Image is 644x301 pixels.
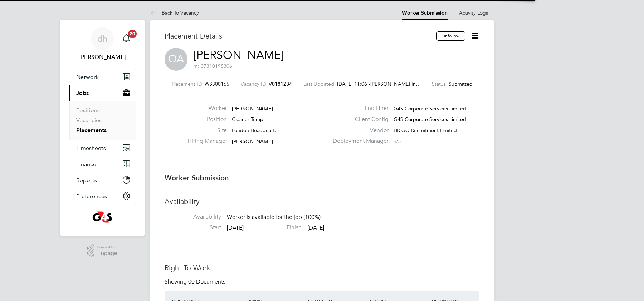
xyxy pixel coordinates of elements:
button: Finance [69,156,136,172]
label: Hiring Manager [187,137,227,145]
span: Timesheets [76,145,106,151]
label: Position [187,116,227,123]
span: [PERSON_NAME] In… [370,81,420,87]
span: Network [76,74,99,80]
span: [PERSON_NAME] [232,138,273,145]
span: Cleaner Temp [232,116,263,122]
div: Jobs [69,101,136,140]
span: V0181234 [269,81,292,87]
a: 20 [119,27,133,50]
label: Client Config [328,116,389,123]
span: [PERSON_NAME] [232,105,273,112]
a: Vacancies [76,117,102,124]
h3: Placement Details [165,31,431,41]
label: Start [165,224,221,231]
label: Vacancy ID [241,81,266,87]
label: Site [187,127,227,134]
span: G4S Corporate Services Limited [394,105,466,112]
span: m: 07310198306 [194,63,232,69]
a: Placements [76,127,107,134]
label: Last Updated [303,81,334,87]
span: [DATE] 11:06 - [337,81,370,87]
span: Preferences [76,193,107,200]
button: Timesheets [69,140,136,156]
a: Go to home page [69,211,136,223]
a: [PERSON_NAME] [194,48,284,62]
label: Vendor [328,127,389,134]
button: Unfollow [436,31,465,41]
a: Activity Logs [459,10,488,16]
a: Back To Vacancy [150,10,199,16]
button: Jobs [69,85,136,101]
span: danielle harris [69,53,136,61]
b: Worker Submission [165,174,229,182]
a: dh[PERSON_NAME] [69,27,136,61]
button: Network [69,69,136,85]
span: 00 Documents [188,278,225,285]
span: Submitted [449,81,473,87]
span: Reports [76,177,97,184]
a: Worker Submission [402,10,448,16]
h3: Availability [165,197,479,206]
span: Finance [76,161,96,167]
span: 20 [128,30,137,38]
span: WS300165 [205,81,229,87]
label: Worker [187,105,227,112]
span: London Headquarter [232,127,279,134]
label: Deployment Manager [328,137,389,145]
span: HR GO Recruitment Limited [394,127,457,134]
span: G4S Corporate Services Limited [394,116,466,122]
a: Powered byEngage [87,244,118,258]
span: n/a [394,138,401,145]
label: Availability [165,213,221,221]
span: [DATE] [227,224,244,231]
span: dh [97,34,107,43]
h3: Right To Work [165,263,479,272]
a: Positions [76,107,100,114]
span: OA [165,48,187,71]
label: End Hirer [328,105,389,112]
span: Engage [97,250,117,256]
button: Preferences [69,188,136,204]
div: Showing [165,278,227,286]
button: Reports [69,172,136,188]
nav: Main navigation [60,20,145,236]
label: Status [432,81,446,87]
label: Finish [245,224,302,231]
img: g4s1-logo-retina.png [92,211,112,223]
span: Jobs [76,90,89,96]
label: Placement ID [172,81,202,87]
span: Worker is available for the job (100%) [227,214,321,221]
span: Powered by [97,244,117,250]
span: [DATE] [307,224,324,231]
